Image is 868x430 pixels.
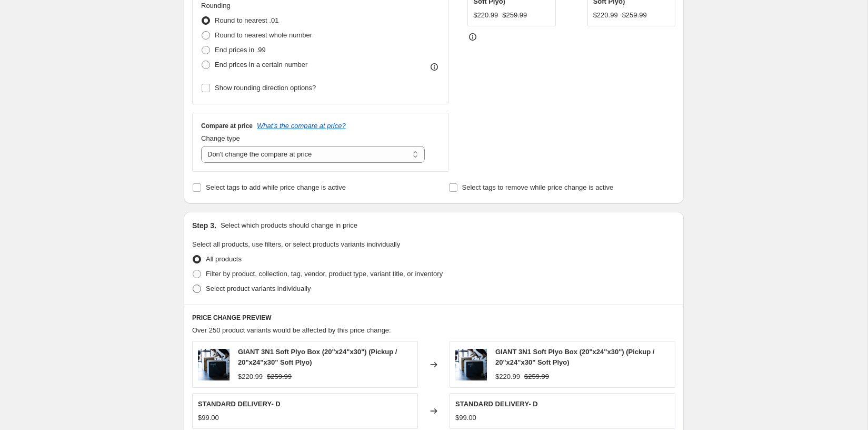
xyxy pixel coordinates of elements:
[201,122,253,130] h3: Compare at price
[257,122,346,130] button: What's the compare at price?
[238,372,263,382] div: $220.99
[206,255,242,263] span: All products
[198,400,281,408] span: STANDARD DELIVERY- D
[238,348,397,366] span: GIANT 3N1 Soft Plyo Box (20"x24"x30") (Pickup / 20"x24"x30" Soft Plyo)
[206,183,346,191] span: Select tags to add while price change is active
[201,2,231,9] span: Rounding
[473,10,498,21] div: $220.99
[267,372,292,382] strike: $259.99
[201,134,240,142] span: Change type
[495,348,654,366] span: GIANT 3N1 Soft Plyo Box (20"x24"x30") (Pickup / 20"x24"x30" Soft Plyo)
[198,349,230,380] img: ScreenShot2024-02-21at4.52.36PM_80x.png
[198,413,219,423] div: $99.00
[215,84,316,92] span: Show rounding direction options?
[215,61,307,69] span: End prices in a certain number
[215,16,278,24] span: Round to nearest .01
[495,372,520,382] div: $220.99
[455,400,538,408] span: STANDARD DELIVERY- D
[502,10,527,21] strike: $259.99
[206,270,443,278] span: Filter by product, collection, tag, vendor, product type, variant title, or inventory
[221,220,357,231] p: Select which products should change in price
[455,413,476,423] div: $99.00
[215,31,312,39] span: Round to nearest whole number
[593,10,618,21] div: $220.99
[622,10,647,21] strike: $259.99
[206,285,311,292] span: Select product variants individually
[192,220,216,231] h2: Step 3.
[462,183,614,191] span: Select tags to remove while price change is active
[192,314,675,322] h6: PRICE CHANGE PREVIEW
[524,372,549,382] strike: $259.99
[455,349,487,380] img: ScreenShot2024-02-21at4.52.36PM_80x.png
[192,240,400,248] span: Select all products, use filters, or select products variants individually
[215,46,266,54] span: End prices in .99
[192,326,391,334] span: Over 250 product variants would be affected by this price change:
